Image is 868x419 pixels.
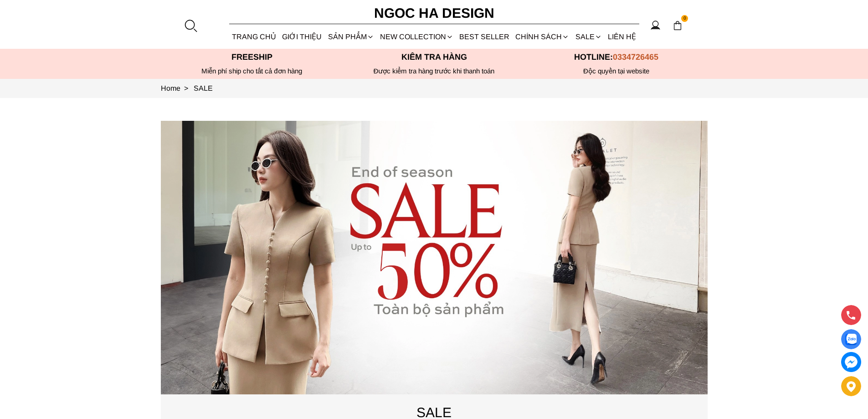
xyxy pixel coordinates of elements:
a: Ngoc Ha Design [366,2,503,24]
a: BEST SELLER [457,25,513,49]
a: Link to SALE [194,84,213,92]
span: 0334726465 [613,52,658,62]
a: GIỚI THIỆU [279,25,325,49]
a: Display image [841,329,861,349]
div: Chính sách [513,25,572,49]
div: SẢN PHẨM [325,25,377,49]
a: NEW COLLECTION [377,25,456,49]
a: messenger [841,352,861,372]
p: Freeship [161,52,343,62]
a: Link to Home [161,84,194,92]
div: Miễn phí ship cho tất cả đơn hàng [161,67,343,75]
img: Display image [845,334,857,345]
h6: Độc quyền tại website [525,67,708,75]
span: 0 [681,15,688,22]
a: SALE [572,25,605,49]
p: Được kiểm tra hàng trước khi thanh toán [343,67,525,75]
a: TRANG CHỦ [229,25,279,49]
a: LIÊN HỆ [605,25,639,49]
img: img-CART-ICON-ksit0nf1 [673,21,683,31]
p: Hotline: [525,52,708,62]
font: Kiểm tra hàng [401,52,467,62]
span: > [180,84,192,92]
